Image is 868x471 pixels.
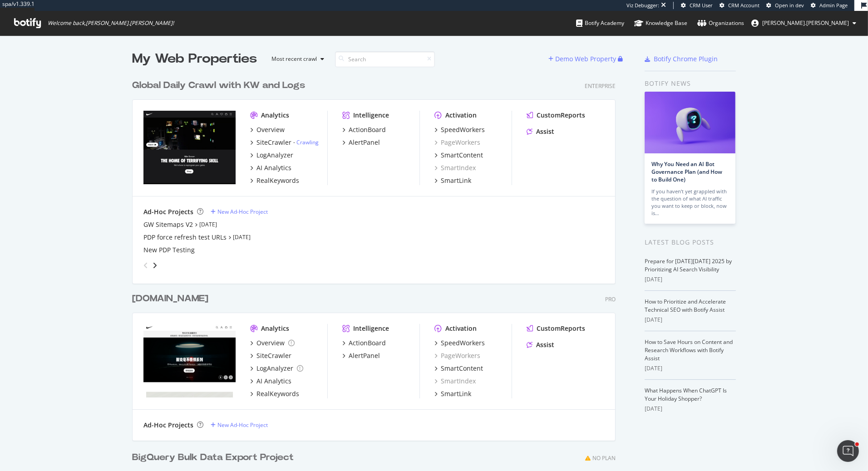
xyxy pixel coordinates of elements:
div: RealKeywords [256,176,299,185]
a: Global Daily Crawl with KW and Logs [132,79,309,92]
a: Botify Chrome Plugin [645,54,718,64]
div: GW Sitemaps V2 [143,220,193,229]
div: angle-left [140,258,152,273]
span: christopher.hart [762,19,849,27]
div: Latest Blog Posts [645,237,736,247]
a: Overview [250,125,285,134]
div: PDP force refresh test URLs [143,233,227,242]
div: BigQuery Bulk Data Export Project [132,451,294,464]
span: Welcome back, [PERSON_NAME].[PERSON_NAME] ! [48,20,174,27]
div: Viz Debugger: [626,2,659,9]
img: nike.com [143,111,236,184]
div: Overview [256,339,285,348]
a: Knowledge Base [634,11,687,35]
a: ActionBoard [342,125,386,134]
a: SmartLink [434,176,471,185]
a: CRM User [681,2,713,9]
iframe: Intercom live chat [837,440,859,462]
div: Analytics [261,324,289,333]
a: CustomReports [527,324,585,333]
a: SmartIndex [434,377,476,386]
button: Demo Web Property [548,52,618,66]
a: PageWorkers [434,351,480,360]
img: nike.com.cn [143,324,236,397]
span: Open in dev [775,2,804,9]
div: PageWorkers [434,138,480,147]
a: CustomReports [527,111,585,120]
span: CRM User [690,2,713,9]
div: angle-right [152,261,158,270]
a: [DATE] [199,221,217,228]
div: CustomReports [537,111,585,120]
div: AI Analytics [256,377,291,386]
div: SiteCrawler [256,351,291,360]
a: New PDP Testing [143,245,195,255]
img: Why You Need an AI Bot Governance Plan (and How to Build One) [645,92,735,153]
div: If you haven’t yet grappled with the question of what AI traffic you want to keep or block, now is… [651,188,729,217]
a: SpeedWorkers [434,339,485,348]
div: Assist [536,127,554,136]
div: Pro [605,295,616,303]
div: No Plan [592,454,616,462]
a: SmartContent [434,151,483,160]
a: Admin Page [811,2,848,9]
div: Ad-Hoc Projects [143,207,193,216]
div: SmartLink [441,176,471,185]
a: Crawling [296,138,319,146]
div: Enterprise [585,82,616,90]
div: Botify Chrome Plugin [654,54,718,64]
a: New Ad-Hoc Project [211,208,268,216]
div: Ad-Hoc Projects [143,421,193,430]
a: How to Save Hours on Content and Research Workflows with Botify Assist [645,338,733,362]
a: New Ad-Hoc Project [211,421,268,429]
div: AI Analytics [256,163,291,172]
div: SpeedWorkers [441,339,485,348]
div: Overview [256,125,285,134]
div: Intelligence [353,111,389,120]
a: RealKeywords [250,389,299,398]
div: [DATE] [645,405,736,413]
a: Prepare for [DATE][DATE] 2025 by Prioritizing AI Search Visibility [645,257,732,273]
a: LogAnalyzer [250,364,303,373]
a: [DATE] [233,233,251,241]
div: AlertPanel [349,138,380,147]
a: AlertPanel [342,138,380,147]
div: CustomReports [537,324,585,333]
div: LogAnalyzer [256,151,293,160]
input: Search [335,51,435,67]
a: AI Analytics [250,163,291,172]
div: Demo Web Property [555,54,616,64]
div: [DOMAIN_NAME] [132,292,208,305]
button: [PERSON_NAME].[PERSON_NAME] [744,16,863,30]
div: Assist [536,340,554,349]
a: ActionBoard [342,339,386,348]
div: ActionBoard [349,339,386,348]
a: SmartContent [434,364,483,373]
div: - [293,138,319,146]
span: Admin Page [819,2,848,9]
div: SmartLink [441,389,471,398]
a: Why You Need an AI Bot Governance Plan (and How to Build One) [651,160,722,183]
a: [DOMAIN_NAME] [132,292,212,305]
div: Organizations [697,19,744,28]
div: New Ad-Hoc Project [217,421,268,429]
div: Botify news [645,78,736,88]
div: RealKeywords [256,389,299,398]
a: Assist [527,340,554,349]
div: My Web Properties [132,50,257,68]
a: How to Prioritize and Accelerate Technical SEO with Botify Assist [645,298,726,314]
a: LogAnalyzer [250,151,293,160]
div: AlertPanel [349,351,380,360]
a: SiteCrawler [250,351,291,360]
a: Assist [527,127,554,136]
div: Activation [445,111,477,120]
a: RealKeywords [250,176,299,185]
a: Open in dev [766,2,804,9]
a: What Happens When ChatGPT Is Your Holiday Shopper? [645,387,727,402]
div: [DATE] [645,364,736,373]
button: Most recent crawl [264,52,328,66]
div: SiteCrawler [256,138,291,147]
div: Intelligence [353,324,389,333]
